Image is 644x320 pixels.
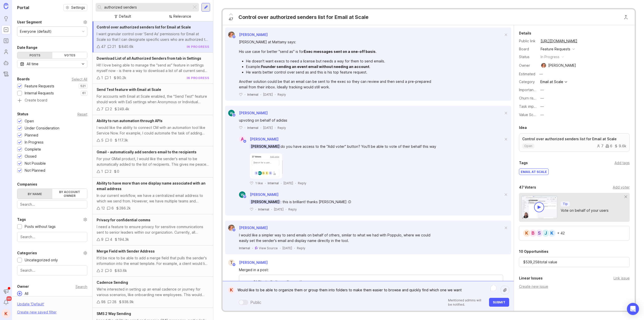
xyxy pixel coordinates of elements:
div: Categories [17,250,37,256]
h1: Portal [17,5,29,11]
div: Feature Requests [25,83,54,89]
span: [PERSON_NAME] [239,226,268,230]
div: · [265,181,266,185]
div: · [286,207,286,211]
div: Not Planned [25,168,45,173]
div: I would like a simpler way to send emails on behalf of others, similar to what we had with Poppul... [239,232,440,243]
button: Notifications [2,298,11,307]
a: Bronwen W[PERSON_NAME] [225,225,268,231]
div: Founder sending an event email without needing an account [261,64,369,69]
button: Announcements [2,287,11,296]
a: Ideas [2,14,11,23]
div: Companies [17,181,37,187]
div: S [535,229,543,237]
span: View Source [259,246,278,250]
span: 47 [229,16,233,22]
div: Internal [268,181,279,185]
textarea: To enrich screen reader interactions, please activate Accessibility in Grammarly extension settings [234,285,501,295]
div: 98 [101,299,106,305]
img: Wendy Pham [228,110,235,116]
div: Boards [17,76,30,82]
div: 4 [110,237,112,242]
div: · [252,246,253,250]
a: Bronwen W[PERSON_NAME] [225,31,268,38]
div: 7 [597,144,603,148]
div: Public [250,299,261,305]
label: Value Scale [519,113,538,117]
li: He wants better control over send as and this is his top feature request. [246,69,503,75]
div: 1 [109,75,111,81]
div: · [271,207,272,211]
div: 10 Opportunities [519,248,548,255]
div: Status [519,54,537,60]
div: HI! I love being able to manage the "send as" feature in settings myself now - is there a way to ... [97,62,209,74]
div: 90.2k [117,75,126,81]
a: Portal [2,25,11,34]
span: [PERSON_NAME] [239,32,268,37]
div: · [281,181,281,185]
div: Reply [277,126,286,130]
div: 12 [101,205,105,211]
a: Changelog [2,69,11,79]
div: · [245,92,245,97]
a: Wendy Pham[PERSON_NAME] [236,191,278,198]
div: do you have access to the "Add voter" button? You'll be able to vote of their behalf this way [250,144,451,149]
div: Under Consideration [25,125,59,131]
label: Importance [519,88,538,92]
img: Bronwen W [227,225,236,231]
div: Email at Scale [540,80,563,84]
img: member badge [243,195,247,198]
label: By name [17,189,52,199]
div: K [548,229,556,237]
label: Churn risk? [519,96,538,100]
div: Control over authorized senders list for Email at Scale [238,14,369,21]
div: 21 [112,44,116,49]
div: All [22,291,31,296]
div: 83.6k [117,268,127,273]
a: Autopilot [2,58,11,67]
div: Reply [298,181,306,185]
div: Search [75,285,87,288]
div: Posts [17,52,52,58]
div: 6 [606,144,612,148]
span: Submit [493,300,505,304]
div: Ability to limit sending options [239,279,503,288]
div: 0 [110,268,112,273]
span: Send Test feature with Email at Scale [97,87,161,92]
div: In Progress [25,139,44,145]
div: Open Intercom Messenger [627,303,639,315]
div: Uncategorized only [25,257,58,263]
img: gong [255,246,258,250]
div: Internal [239,246,250,250]
p: 521 [80,84,86,88]
span: Download List of all Authorized Senders from tab in Settings [97,56,201,60]
div: [PERSON_NAME] [548,63,576,68]
div: Add tags [615,160,630,166]
div: in progress [541,54,559,60]
p: 1 like [255,181,263,185]
div: 1 [101,169,103,174]
span: Control over authorized senders list for Email at Scale [97,25,191,29]
div: · [275,92,275,97]
div: A [239,136,246,143]
img: member badge [243,139,247,143]
div: K [2,309,11,318]
div: 47 Voters [519,184,536,190]
a: Cadence SendingWe're interested in setting up an email cadence or journey for various scenarios, ... [93,277,213,308]
div: email at scale [519,169,548,175]
div: Reply [277,92,286,97]
img: member badge [232,113,236,117]
div: Complete [25,147,41,152]
div: 0 [117,169,119,174]
div: [PERSON_NAME] at Mattamy says: [239,39,440,45]
div: · [295,181,296,185]
div: · [260,126,261,130]
span: SMS 2 Way Sending [97,311,131,316]
div: Owner [17,283,29,290]
a: Download List of all Authorized Senders from tab in SettingsHI! I love being able to manage the "... [93,53,213,84]
div: 0 [110,137,112,143]
div: 7 [101,106,103,112]
div: J [542,229,550,237]
p: Mentioned admins will be notified. [448,298,486,307]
